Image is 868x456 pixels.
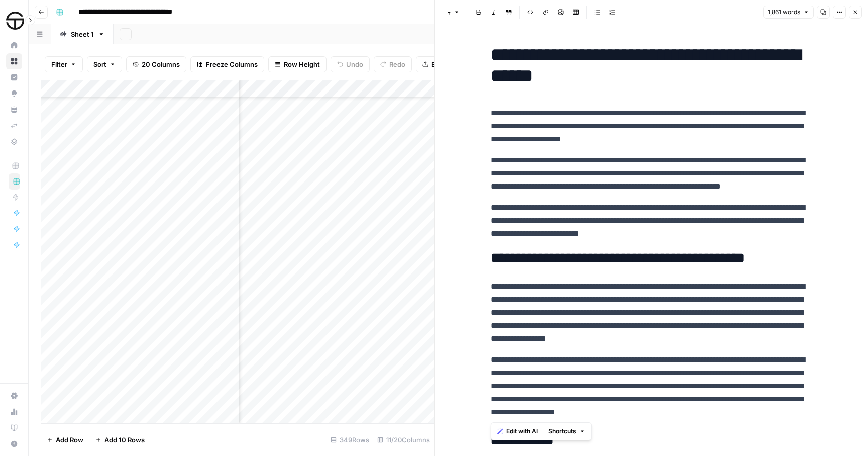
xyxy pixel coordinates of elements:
span: Redo [389,59,405,69]
button: Add 10 Rows [89,432,151,448]
button: 1,861 words [763,6,814,19]
a: Usage [6,404,22,420]
button: Redo [374,56,412,72]
span: 20 Columns [142,59,180,69]
button: Help + Support [6,436,22,452]
span: Shortcuts [548,427,576,436]
a: Settings [6,388,22,404]
button: Row Height [268,56,327,72]
button: Freeze Columns [190,56,264,72]
a: Home [6,37,22,53]
a: Opportunities [6,85,22,102]
button: Undo [331,56,370,72]
span: Freeze Columns [206,59,258,69]
button: 20 Columns [126,56,186,72]
div: Sheet 1 [71,29,94,39]
a: Syncs [6,118,22,134]
span: Edit with AI [506,427,538,436]
span: Undo [346,59,363,69]
a: Browse [6,53,22,69]
button: Edit with AI [493,425,542,438]
button: Filter [45,56,83,72]
button: Sort [87,56,122,72]
a: Your Data [6,102,22,118]
button: Add Row [41,432,89,448]
div: 11/20 Columns [373,432,434,448]
button: Workspace: SimpleTire [6,8,22,33]
span: Filter [51,59,67,69]
button: Export CSV [416,56,474,72]
span: Sort [93,59,106,69]
div: 349 Rows [327,432,373,448]
a: Sheet 1 [51,24,114,44]
a: Data Library [6,134,22,150]
img: SimpleTire Logo [6,12,24,30]
button: Shortcuts [544,425,589,438]
span: Add 10 Rows [104,435,145,445]
a: Learning Hub [6,420,22,436]
a: Insights [6,69,22,85]
span: 1,861 words [768,8,800,17]
span: Row Height [284,59,320,69]
span: Add Row [56,435,83,445]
